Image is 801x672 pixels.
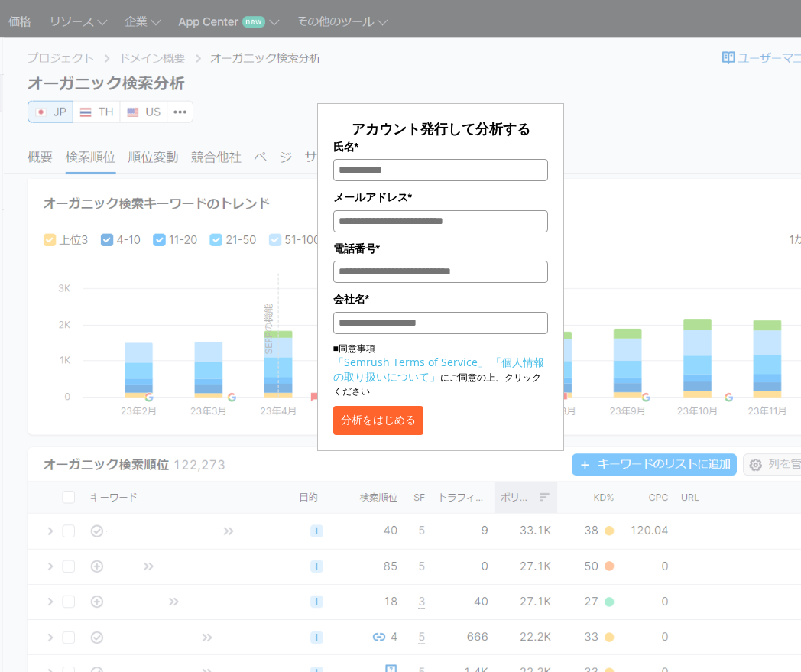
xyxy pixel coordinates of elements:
a: 「Semrush Terms of Service」 [333,355,488,369]
p: ■同意事項 にご同意の上、クリックください [333,342,549,398]
button: 分析をはじめる [333,406,423,435]
a: 「個人情報の取り扱いについて」 [333,355,544,384]
span: アカウント発行して分析する [352,119,530,138]
label: 電話番号* [333,240,549,257]
label: メールアドレス* [333,189,549,206]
